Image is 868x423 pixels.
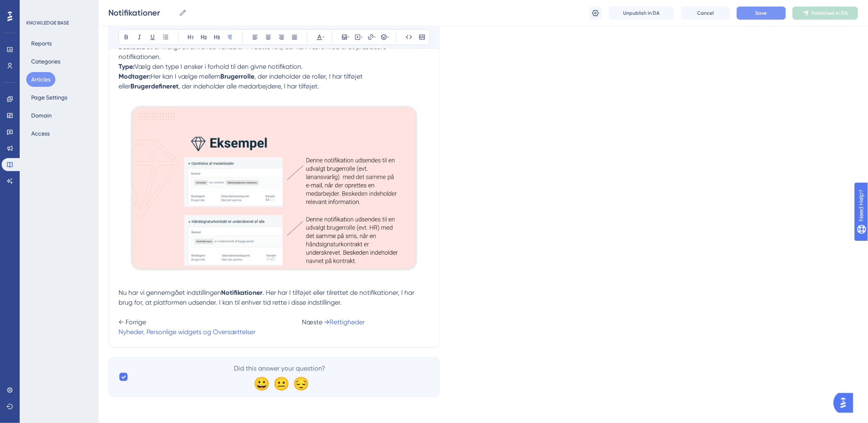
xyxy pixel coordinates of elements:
[793,7,858,20] button: Published in DA
[737,7,786,20] button: Save
[293,377,306,390] div: 😔
[273,377,286,390] div: 😐
[221,289,263,297] strong: Notifikationer
[178,82,319,90] span: , der indeholder alle medarbejdere, I har tilføjet.
[151,72,220,80] span: Her kan I vælge mellem
[135,63,303,70] span: Vælg den type I ønsker i forhold til den givne notifikation.
[254,377,267,390] div: 😀
[119,289,416,307] span: . Her har I tilføjet eller tilrettet de notifikationer, I har brug for, at platformen udsender. I...
[26,72,55,87] button: Articles
[26,54,65,69] button: Categories
[834,391,858,415] iframe: UserGuiding AI Assistant Launcher
[812,10,848,16] span: Published in DA
[26,90,72,105] button: Page Settings
[220,72,254,80] strong: Brugerrolle
[234,364,326,374] span: Did this answer your question?
[681,7,730,20] button: Cancel
[119,63,135,70] strong: Type:
[26,108,57,123] button: Domain
[609,7,674,20] button: Unpublish in DA
[119,319,329,326] span: ← Forrige Næste →
[26,126,55,141] button: Access
[130,82,178,90] strong: Brugerdefineret
[26,36,57,51] button: Reports
[697,10,714,16] span: Cancel
[623,10,660,16] span: Unpublish in DA
[756,10,767,16] span: Save
[26,20,69,26] div: KNOWLEDGE BASE
[108,7,176,18] input: Article Name
[119,289,221,297] span: Nu har vi gennemgået indstillingen
[119,328,256,336] a: Nyheder, Personlige widgets og Oversættelser
[119,101,429,276] img: Notion Image
[329,319,365,326] a: Rettigheder
[119,72,151,80] strong: Modtager:
[19,2,51,12] span: Need Help?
